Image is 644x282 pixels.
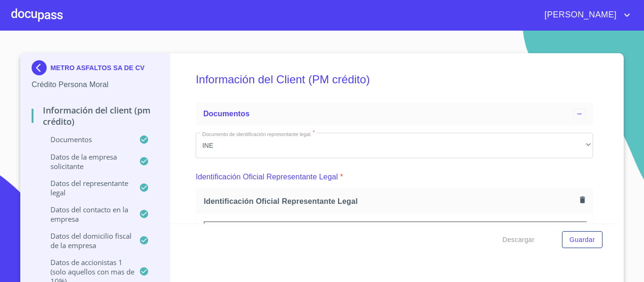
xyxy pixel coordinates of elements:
span: Identificación Oficial Representante Legal [204,196,576,206]
p: METRO ASFALTOS SA DE CV [50,64,145,72]
h5: Información del Client (PM crédito) [196,60,593,99]
button: Descargar [499,231,538,249]
p: Datos del representante legal [32,178,139,197]
button: Guardar [562,231,603,249]
p: Crédito Persona Moral [32,79,158,90]
p: Datos del domicilio fiscal de la empresa [32,231,139,250]
p: Identificación Oficial Representante Legal [196,171,338,183]
img: Docupass spot blue [32,60,50,75]
span: Guardar [570,234,595,246]
button: account of current user [537,8,633,23]
span: [PERSON_NAME] [537,8,621,23]
span: Descargar [503,234,535,246]
p: Datos de la empresa solicitante [32,152,139,171]
div: METRO ASFALTOS SA DE CV [32,60,158,79]
div: INE [196,133,593,158]
p: Documentos [32,135,139,144]
div: Documentos [196,103,593,125]
p: Información del Client (PM crédito) [32,105,158,127]
span: Documentos [203,110,249,118]
p: Datos del contacto en la empresa [32,205,139,224]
